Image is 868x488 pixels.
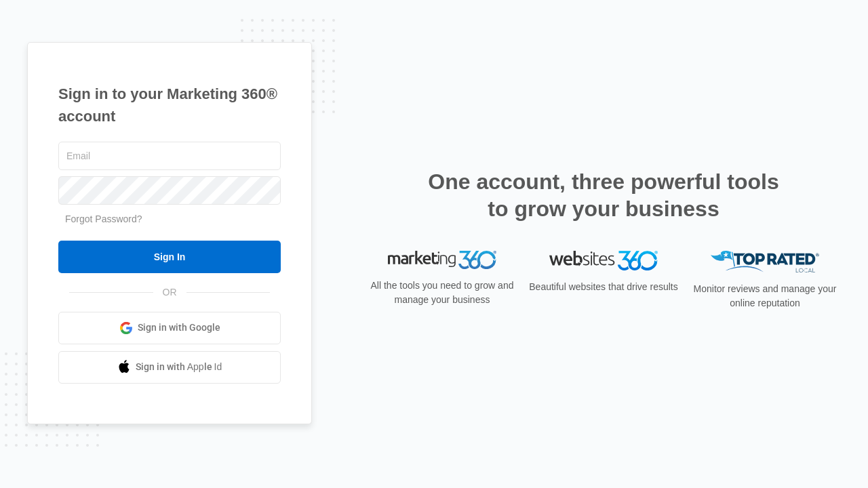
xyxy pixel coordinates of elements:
[58,83,281,127] h1: Sign in to your Marketing 360® account
[528,280,679,294] p: Beautiful websites that drive results
[58,351,281,384] a: Sign in with Apple Id
[689,282,841,310] p: Monitor reviews and manage your online reputation
[549,251,658,270] img: Websites 360
[58,241,281,273] input: Sign In
[153,285,186,300] span: OR
[138,321,220,335] span: Sign in with Google
[388,251,496,270] img: Marketing 360
[65,213,142,224] a: Forgot Password?
[424,168,783,222] h2: One account, three powerful tools to grow your business
[58,142,281,170] input: Email
[366,279,518,307] p: All the tools you need to grow and manage your business
[136,360,222,374] span: Sign in with Apple Id
[711,251,819,273] img: Top Rated Local
[58,312,281,344] a: Sign in with Google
